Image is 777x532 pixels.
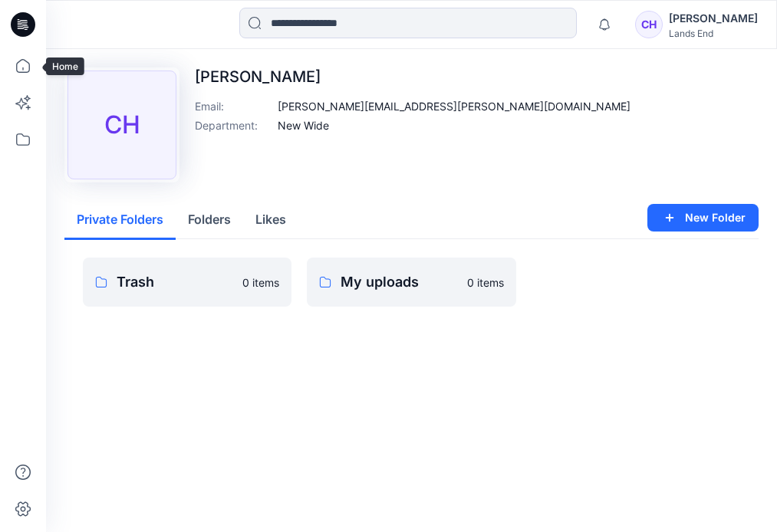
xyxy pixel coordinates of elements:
a: Trash0 items [83,258,291,307]
button: New Folder [647,204,759,232]
div: CH [67,71,176,179]
p: [PERSON_NAME][EMAIL_ADDRESS][PERSON_NAME][DOMAIN_NAME] [278,98,630,114]
div: [PERSON_NAME] [669,9,758,28]
div: Lands End [669,28,758,39]
button: Folders [176,201,243,240]
p: 0 items [242,274,279,291]
div: CH [635,11,663,38]
button: Private Folders [64,201,176,240]
a: My uploads0 items [307,258,515,307]
p: [PERSON_NAME] [195,67,630,86]
p: Email : [195,98,272,114]
p: Department : [195,117,272,133]
p: My uploads [341,271,457,293]
p: Trash [117,271,233,293]
p: New Wide [278,117,329,133]
p: 0 items [467,274,504,291]
button: Likes [243,201,298,240]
